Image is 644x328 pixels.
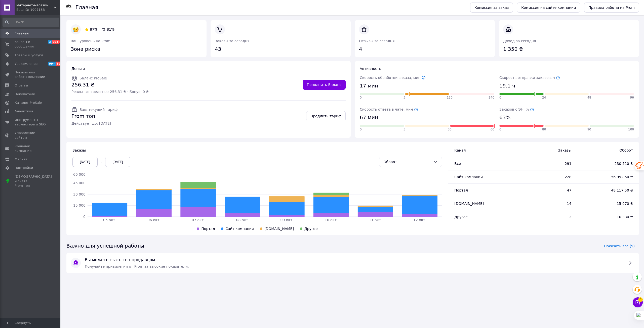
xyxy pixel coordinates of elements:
[383,159,432,165] div: Оборот
[454,215,468,219] span: Другое
[360,107,418,111] span: Скорость ответа в чате, мин
[225,227,254,231] span: Сайт компании
[147,218,160,222] tspan: 06 окт.
[360,67,381,71] span: Активность
[542,96,546,100] span: 24
[15,131,47,140] span: Управление сайтом
[15,70,47,79] span: Показатели работы компании
[584,3,639,13] a: Правила работы на Prom
[518,161,572,166] span: 291
[581,174,633,179] span: 156 992.50 ₴
[470,3,513,13] a: Комиссия за заказ
[3,18,59,27] input: Поиск
[518,188,572,193] span: 47
[52,40,60,44] span: 99+
[454,162,461,166] span: Все
[79,108,117,112] span: Ваш текущий тариф
[638,297,643,302] span: 4
[16,8,60,12] div: Ваш ID: 1907153
[15,157,27,162] span: Маркет
[15,174,52,188] span: [DEMOGRAPHIC_DATA] и счета
[499,114,510,121] span: 63%
[360,76,426,80] span: Скорость обработки заказа, мин
[71,67,85,71] span: Деньги
[369,218,382,222] tspan: 11 окт.
[499,96,501,100] span: 0
[264,227,294,231] span: [DOMAIN_NAME]
[71,113,117,120] span: Prom топ
[517,3,580,13] a: Комиссия на сайте компании
[447,96,453,100] span: 120
[236,218,249,222] tspan: 08 окт.
[413,218,426,222] tspan: 12 окт.
[15,101,42,105] span: Каталог ProSale
[103,218,116,222] tspan: 05 окт.
[491,127,494,132] span: 60
[581,188,633,193] span: 48 117.50 ₴
[15,183,52,188] div: Prom топ
[587,127,591,132] span: 90
[404,127,406,132] span: 5
[15,144,47,153] span: Кошелек компании
[15,31,29,36] span: Главная
[499,107,534,111] span: Заказов с ЭН, %
[15,118,47,127] span: Инструменты вебмастера и SEO
[73,172,86,176] tspan: 60 000
[404,96,406,100] span: 5
[56,62,62,66] span: 59
[518,214,572,219] span: 2
[105,157,130,167] div: [DATE]
[85,257,621,263] span: Вы можете стать топ-продавцом
[542,127,546,132] span: 80
[71,121,117,126] span: Действует до: [DATE]
[15,166,33,170] span: Настройки
[73,203,86,207] tspan: 15 000
[306,111,346,121] a: Продлить тариф
[48,62,56,66] span: 99+
[73,192,86,196] tspan: 30 000
[325,218,338,222] tspan: 10 окт.
[630,96,634,100] span: 96
[518,201,572,206] span: 14
[518,148,572,153] span: Заказы
[79,76,107,80] span: Баланс ProSale
[581,214,633,219] span: 10 330 ₴
[360,127,362,132] span: 0
[499,82,515,89] span: 19.1 ч
[280,218,294,222] tspan: 09 окт.
[499,127,501,132] span: 0
[107,27,114,31] span: 81%
[489,96,494,100] span: 240
[15,53,43,58] span: Товары и услуги
[448,127,452,132] span: 30
[454,202,484,206] span: [DOMAIN_NAME]
[15,92,35,97] span: Покупатели
[581,201,633,206] span: 15 070 ₴
[48,40,52,44] span: 3
[581,161,633,166] span: 230 510 ₴
[304,227,318,231] span: Другое
[71,81,149,88] span: 256.31 ₴
[71,89,149,94] span: Реальные средства: 256.31 ₴ · Бонус: 0 ₴
[360,114,378,121] span: 67 мин
[83,215,86,219] tspan: 0
[499,76,560,80] span: Скорость отправки заказов, ч
[16,3,54,8] span: Интернет-магазин "Бленда-Шоп"
[581,148,633,153] span: Оборот
[66,253,639,273] a: Вы можете стать топ-продавцомПолучайте привилегии от Prom за высокие показатели.
[15,83,28,88] span: Отзывы
[360,82,378,89] span: 17 мин
[454,188,468,192] span: Портал
[360,96,362,100] span: 0
[518,174,572,179] span: 228
[66,242,144,250] span: Важно для успешной работы
[72,157,98,167] div: [DATE]
[73,181,86,185] tspan: 45 000
[303,80,346,90] a: Пополнить Баланс
[192,218,205,222] tspan: 07 окт.
[75,5,98,11] h1: Главная
[587,96,591,100] span: 48
[604,244,635,249] span: Показать все (5)
[454,175,483,179] span: Сайт компании
[633,297,643,307] button: Чат с покупателем4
